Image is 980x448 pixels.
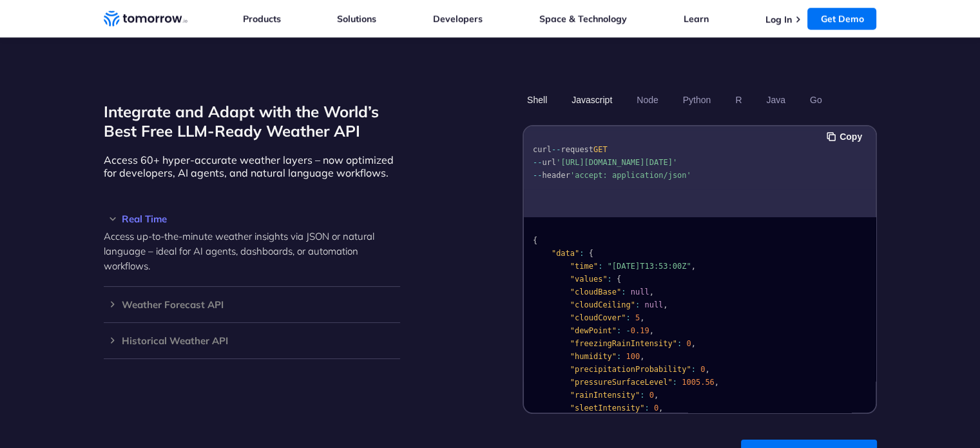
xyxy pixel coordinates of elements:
[588,249,593,258] span: {
[337,13,376,24] a: Solutions
[570,378,672,387] span: "pressureSurfaceLevel"
[672,378,677,387] span: :
[714,378,718,387] span: ,
[700,365,705,374] span: 0
[649,287,653,297] span: ,
[556,158,677,167] span: '[URL][DOMAIN_NAME][DATE]'
[626,326,630,335] span: -
[570,391,639,400] span: "rainIntensity"
[635,313,639,322] span: 5
[807,8,876,30] a: Get Demo
[653,391,658,400] span: ,
[243,13,281,24] a: Products
[570,313,626,322] span: "cloudCover"
[630,326,649,335] span: 0.19
[607,275,611,284] span: :
[630,287,649,297] span: null
[570,300,635,309] span: "cloudCeiling"
[649,326,653,335] span: ,
[617,275,621,284] span: {
[658,404,663,413] span: ,
[635,300,639,309] span: :
[686,339,691,348] span: 0
[678,89,715,111] button: Python
[104,229,400,273] p: Access up-to-the-minute weather insights via JSON or natural language – ideal for AI agents, dash...
[570,339,677,348] span: "freezingRainIntensity"
[598,262,602,271] span: :
[640,352,644,361] span: ,
[621,287,626,297] span: :
[104,214,400,224] h3: Real Time
[593,145,607,154] span: GET
[570,352,616,361] span: "humidity"
[691,339,695,348] span: ,
[539,13,627,24] a: Space & Technology
[104,9,187,28] a: Home link
[649,391,653,400] span: 0
[632,89,662,111] button: Node
[626,313,630,322] span: :
[653,404,658,413] span: 0
[567,89,617,111] button: Javascript
[663,300,668,309] span: ,
[533,145,552,154] span: curl
[533,236,537,245] span: {
[104,153,400,179] p: Access 60+ hyper-accurate weather layers – now optimized for developers, AI agents, and natural l...
[433,13,483,24] a: Developers
[570,287,620,297] span: "cloudBase"
[762,89,790,111] button: Java
[579,249,584,258] span: :
[617,326,621,335] span: :
[104,102,400,141] h2: Integrate and Adapt with the World’s Best Free LLM-Ready Weather API
[765,14,791,25] a: Log In
[570,262,597,271] span: "time"
[644,404,649,413] span: :
[644,300,663,309] span: null
[682,378,715,387] span: 1005.56
[533,171,542,180] span: --
[731,89,746,111] button: R
[640,313,644,322] span: ,
[705,365,709,374] span: ,
[607,262,691,271] span: "[DATE]T13:53:00Z"
[570,326,616,335] span: "dewPoint"
[561,145,593,154] span: request
[617,352,621,361] span: :
[542,171,570,180] span: header
[626,352,640,361] span: 100
[677,339,681,348] span: :
[691,365,695,374] span: :
[551,145,560,154] span: --
[570,171,691,180] span: 'accept: application/json'
[827,130,866,144] button: Copy
[542,158,556,167] span: url
[523,89,552,111] button: Shell
[570,365,691,374] span: "precipitationProbability"
[104,336,400,346] h3: Historical Weather API
[570,275,607,284] span: "values"
[805,89,826,111] button: Go
[684,13,709,24] a: Learn
[104,300,400,309] h3: Weather Forecast API
[691,262,695,271] span: ,
[570,404,644,413] span: "sleetIntensity"
[640,391,644,400] span: :
[551,249,579,258] span: "data"
[533,158,542,167] span: --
